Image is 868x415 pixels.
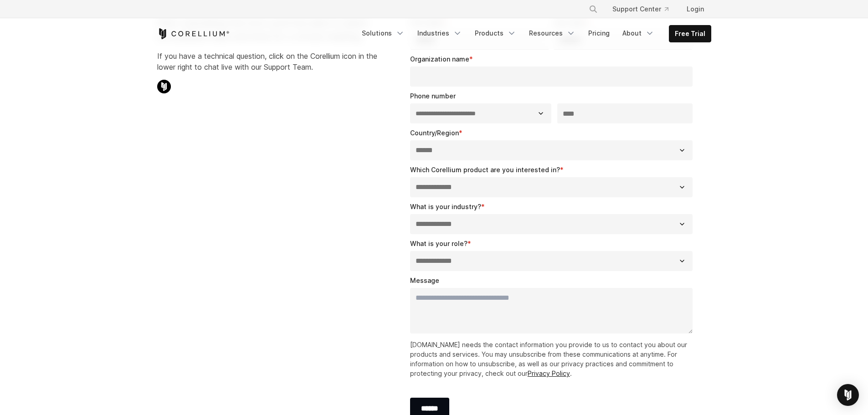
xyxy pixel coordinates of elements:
span: Message [410,277,439,284]
a: Solutions [356,25,410,41]
span: Organization name [410,55,469,63]
a: Support Center [605,1,676,17]
a: About [617,25,660,41]
img: Corellium Chat Icon [157,80,171,93]
a: Pricing [583,25,615,41]
div: Open Intercom Messenger [837,384,859,406]
span: What is your role? [410,240,467,247]
span: Which Corellium product are you interested in? [410,166,560,174]
a: Privacy Policy [528,369,570,377]
p: [DOMAIN_NAME] needs the contact information you provide to us to contact you about our products a... [410,340,697,378]
a: Industries [412,25,467,41]
div: Navigation Menu [578,1,711,17]
button: Search [585,1,601,17]
a: Products [469,25,522,41]
span: Phone number [410,92,456,100]
span: Country/Region [410,129,459,137]
a: Login [679,1,711,17]
a: Free Trial [669,26,711,42]
div: Navigation Menu [356,25,711,42]
a: Resources [524,25,581,41]
span: What is your industry? [410,203,481,210]
a: Corellium Home [157,28,230,39]
p: If you have a technical question, click on the Corellium icon in the lower right to chat live wit... [157,51,377,72]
